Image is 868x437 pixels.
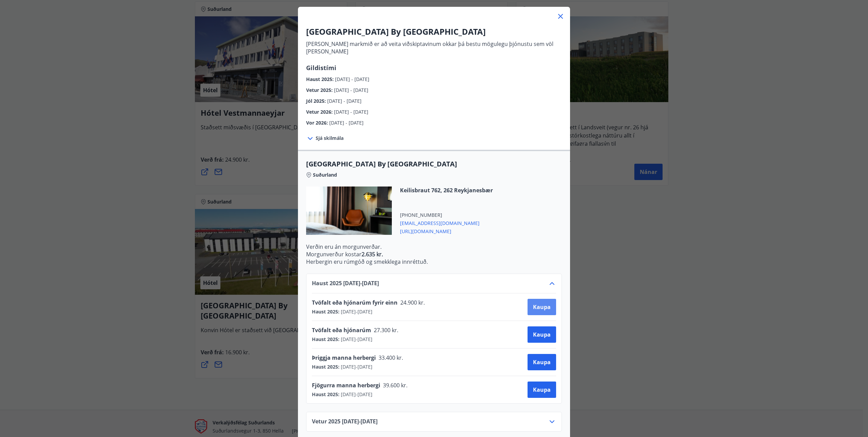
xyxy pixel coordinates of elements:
p: Morgunverður kostar [306,250,562,258]
span: Haust 2025 : [312,336,339,343]
span: Jól 2025 : [306,98,327,104]
span: [EMAIL_ADDRESS][DOMAIN_NAME] [400,218,493,227]
span: [DATE] - [DATE] [329,119,364,126]
span: Tvöfalt eða hjónarúm [312,326,371,334]
span: Haust 2025 : [312,363,339,370]
span: 39.600 kr. [380,382,409,389]
span: Vor 2026 : [306,119,329,126]
span: [DATE] - [DATE] [339,391,372,398]
span: 24.900 kr. [398,299,427,306]
span: Vetur 2025 : [306,87,334,93]
span: 33.400 kr. [376,354,405,361]
button: Kaupa [528,382,556,398]
p: [PERSON_NAME] markmið er að veita viðskiptavinum okkar þá bestu mögulegu þjónustu sem völ [PERSON... [306,40,562,55]
span: [DATE] - [DATE] [327,98,362,104]
span: Haust 2025 : [306,76,335,82]
span: Keilisbraut 762, 262 Reykjanesbær [400,187,493,194]
h3: [GEOGRAPHIC_DATA] By [GEOGRAPHIC_DATA] [306,26,562,37]
span: [DATE] - [DATE] [339,336,372,343]
span: Haust 2025 [DATE] - [DATE] [312,279,379,288]
span: Sjá skilmála [316,135,344,142]
p: Herbergin eru rúmgóð og smekklega innréttuð. [306,258,562,265]
button: Kaupa [528,326,556,343]
span: Kaupa [533,331,551,338]
span: Tvöfalt eða hjónarúm fyrir einn [312,299,398,306]
span: [DATE] - [DATE] [335,76,369,82]
p: Verðin eru án morgunverðar. [306,243,562,250]
span: Haust 2025 : [312,391,339,398]
span: Kaupa [533,358,551,366]
span: Suðurland [313,172,337,178]
span: [DATE] - [DATE] [339,363,372,370]
span: Þriggja manna herbergi [312,354,376,361]
strong: 2.635 kr. [362,250,383,258]
span: Gildistími [306,64,336,72]
span: [PHONE_NUMBER] [400,212,493,218]
button: Kaupa [528,299,556,315]
span: Vetur 2026 : [306,109,334,115]
button: Kaupa [528,354,556,370]
span: [GEOGRAPHIC_DATA] By [GEOGRAPHIC_DATA] [306,159,562,169]
span: Haust 2025 : [312,308,339,315]
span: [DATE] - [DATE] [334,87,368,93]
span: Kaupa [533,303,551,311]
span: [URL][DOMAIN_NAME] [400,227,493,235]
span: Fjögurra manna herbergi [312,382,380,389]
span: [DATE] - [DATE] [339,308,372,315]
span: Kaupa [533,386,551,393]
span: [DATE] - [DATE] [334,109,368,115]
span: 27.300 kr. [371,326,400,334]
